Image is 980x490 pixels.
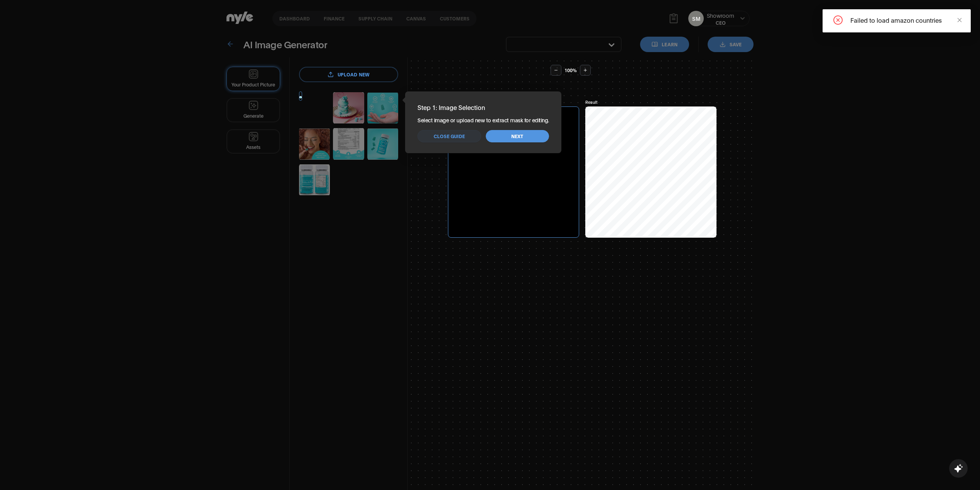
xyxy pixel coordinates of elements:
h3: Step 1: Image Selection [417,102,549,112]
div: Result [585,99,716,105]
span: Next [511,133,523,140]
p: Select image or upload new to extract mask for editing. [417,116,549,124]
div: Failed to load amazon countries [850,15,961,25]
span: close [957,17,962,23]
button: SM [688,11,704,26]
span: Close guide [434,133,465,140]
label: upload new [299,67,398,82]
button: Close guide [417,130,481,142]
span: 100 % [564,67,577,73]
span: close-circle [833,15,843,25]
button: Next [486,130,549,142]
